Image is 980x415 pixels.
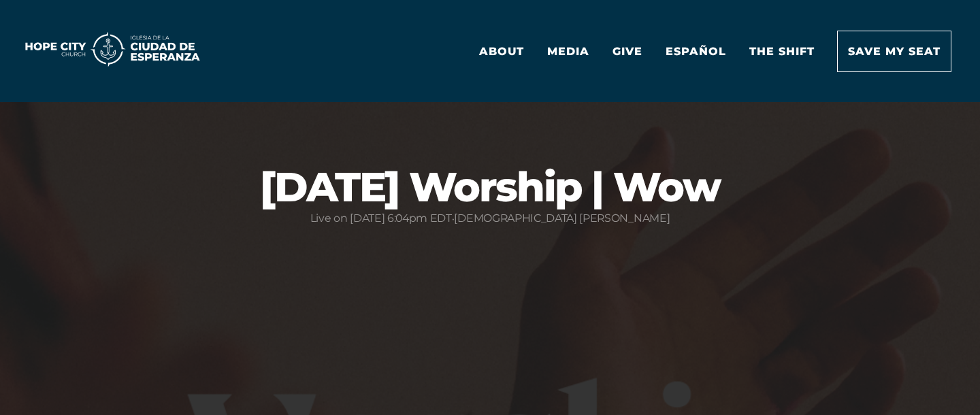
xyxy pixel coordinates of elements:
[537,31,600,71] a: Media
[310,212,670,227] span: Live on [DATE] 6:04pm EDT [DEMOGRAPHIC_DATA] [PERSON_NAME]
[837,31,951,72] a: Save my seat
[739,31,825,71] a: The Shift
[602,31,653,71] a: Give
[469,31,535,71] a: About
[14,29,211,69] img: 11035415_1725x350_500.png
[31,167,949,207] h1: [DATE] Worship | Wow
[452,214,455,224] span: •
[655,31,736,71] a: Español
